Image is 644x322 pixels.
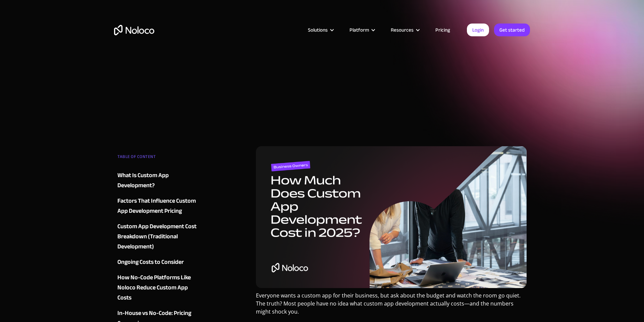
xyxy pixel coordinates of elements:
[427,26,459,34] a: Pricing
[114,25,154,35] a: home
[350,26,369,34] div: Platform
[391,26,414,34] div: Resources
[117,257,184,267] div: Ongoing Costs to Consider
[117,257,199,267] a: Ongoing Costs to Consider
[117,152,199,165] div: TABLE OF CONTENT
[256,291,527,321] p: Everyone wants a custom app for their business, but ask about the budget and watch the room go qu...
[117,273,199,303] a: How No-Code Platforms Like Noloco Reduce Custom App Costs
[308,26,328,34] div: Solutions
[494,24,530,36] a: Get started
[117,196,199,216] a: Factors That Influence Custom App Development Pricing
[467,24,489,36] a: Login
[117,170,199,191] a: What Is Custom App Development?
[382,26,427,34] div: Resources
[117,222,199,252] a: Custom App Development Cost Breakdown (Traditional Development)
[256,146,527,288] img: How Much Does Custom App Development Cost in 2025?
[341,26,382,34] div: Platform
[300,26,341,34] div: Solutions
